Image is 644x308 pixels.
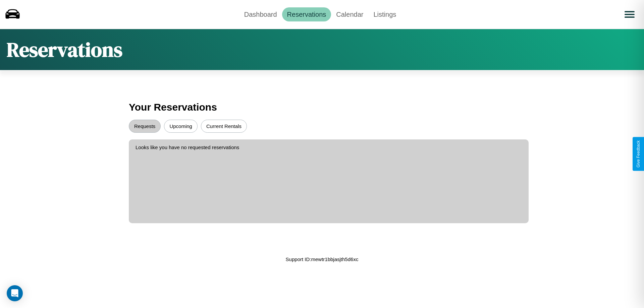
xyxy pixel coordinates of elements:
[282,7,331,21] a: Reservations
[7,36,122,63] h1: Reservations
[239,7,282,21] a: Dashboard
[201,120,247,133] button: Current Rentals
[331,7,368,21] a: Calendar
[286,255,359,264] p: Support ID: mewtr1bbjasjth5d6xc
[368,7,401,21] a: Listings
[620,5,639,24] button: Open menu
[164,120,198,133] button: Upcoming
[129,120,161,133] button: Requests
[129,98,515,116] h3: Your Reservations
[136,143,522,152] p: Looks like you have no requested reservations
[7,285,23,301] div: Open Intercom Messenger
[636,140,641,168] div: Give Feedback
